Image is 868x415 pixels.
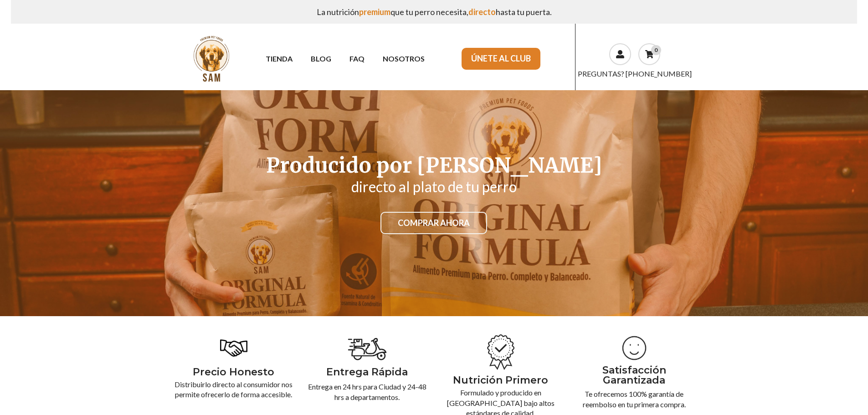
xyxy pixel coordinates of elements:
[621,334,648,362] img: templates_071_photo-5.png
[575,365,693,385] h4: Satisfacción Garantizada
[468,7,496,17] span: directo
[575,389,693,410] p: Te ofrecemos 100% garantía de reembolso en tu primera compra.
[175,179,694,194] h2: directo al plato de tu perro
[308,382,426,402] p: Entrega en 24 hrs para Ciudad y 24-48 hrs a departamentos.
[462,48,540,70] a: ÚNETE AL CLUB
[578,69,692,78] a: PREGUNTAS? [PHONE_NUMBER]
[340,51,374,67] a: FAQ
[175,155,694,176] h1: Producido por [PERSON_NAME]
[347,334,388,363] img: iconos-homepage.png
[187,35,236,83] img: sam.png
[308,366,426,378] h4: Entrega Rápida
[175,365,293,379] p: Precio Honesto
[257,51,302,67] a: TIENDA
[483,334,519,370] img: 2.png
[374,51,434,67] a: NOSOTROS
[380,212,487,235] a: COMPRAR AHORA
[175,379,293,400] p: Distribuirlo directo al consumidor nos permite ofrecerlo de forma accesible.
[302,51,340,67] a: BLOG
[18,4,849,20] p: La nutrición que tu perro necesita, hasta tu puerta.
[638,43,660,65] a: 0
[651,45,661,55] div: 0
[359,7,390,17] span: premium
[220,334,247,362] img: 493808.png
[441,374,560,388] p: Nutrición Primero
